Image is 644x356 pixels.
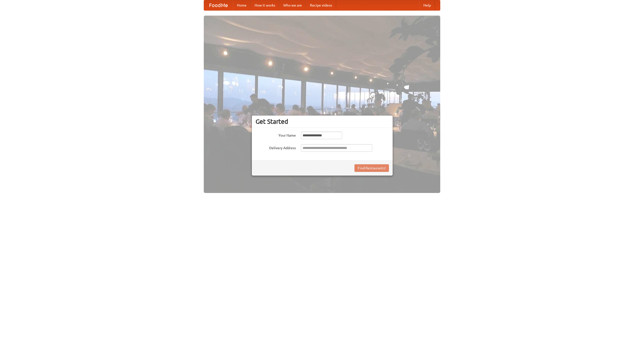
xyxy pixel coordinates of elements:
a: How it works [251,0,279,10]
label: Delivery Address [256,144,296,150]
a: Home [233,0,251,10]
a: Help [419,0,435,10]
h3: Get Started [256,118,389,125]
label: Your Name [256,132,296,138]
button: Find Restaurants! [354,164,389,172]
a: Recipe videos [306,0,336,10]
a: FoodMe [204,0,233,10]
a: Who we are [279,0,306,10]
